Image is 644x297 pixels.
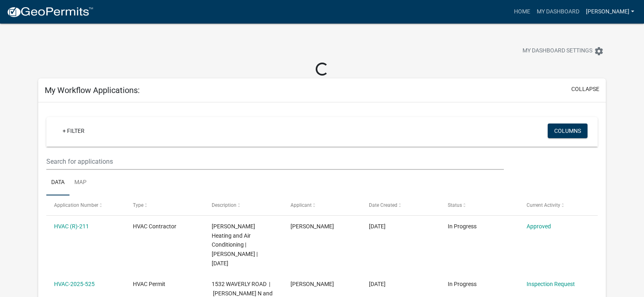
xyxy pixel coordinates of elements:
span: Status [448,202,462,208]
span: Current Activity [527,202,560,208]
a: Data [46,170,69,196]
a: My Dashboard [533,4,583,20]
i: settings [594,46,604,56]
span: In Progress [448,223,477,230]
a: Inspection Request [527,281,575,287]
span: HVAC Permit [133,281,165,287]
datatable-header-cell: Date Created [361,195,440,215]
span: In Progress [448,281,477,287]
a: Home [511,4,533,20]
span: Applicant [291,202,312,208]
span: Daniel R. Crain Jr. [291,281,334,287]
a: Approved [527,223,551,230]
span: Daniel R. Crain Jr. [291,223,334,230]
span: Application Number [54,202,98,208]
button: Columns [548,124,588,138]
button: collapse [571,85,599,93]
span: 08/22/2025 [369,281,386,287]
button: My Dashboard Settingssettings [516,43,610,59]
datatable-header-cell: Status [440,195,519,215]
datatable-header-cell: Applicant [282,195,361,215]
span: HVAC Contractor [133,223,176,230]
a: Map [69,170,91,196]
span: Type [133,202,143,208]
a: HVAC-2025-525 [54,281,95,287]
a: [PERSON_NAME] [583,4,637,20]
input: Search for applications [46,153,503,170]
span: Date Created [369,202,397,208]
datatable-header-cell: Type [125,195,204,215]
a: + Filter [56,124,91,138]
datatable-header-cell: Description [204,195,283,215]
a: HVAC (R)-211 [54,223,89,230]
span: Description [212,202,236,208]
h5: My Workflow Applications: [45,85,140,95]
datatable-header-cell: Current Activity [518,195,597,215]
span: 08/22/2025 [369,223,386,230]
span: My Dashboard Settings [523,46,592,56]
span: Crain Heating and Air Conditioning | Daniel Crain | 12/31/2025 [212,223,258,267]
datatable-header-cell: Application Number [46,195,125,215]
